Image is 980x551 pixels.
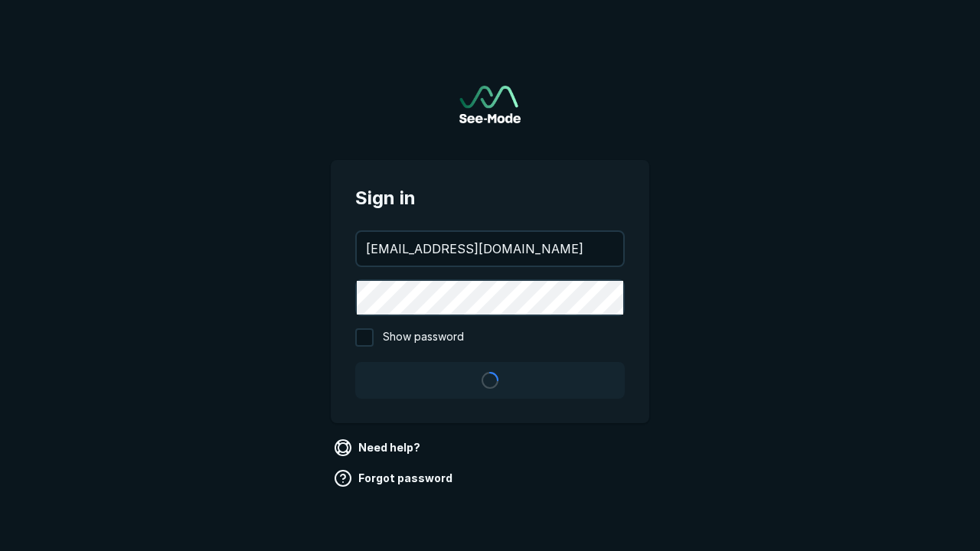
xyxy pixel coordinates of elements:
span: Sign in [355,184,625,212]
input: your@email.com [357,232,623,266]
span: Show password [383,328,464,347]
img: See-Mode Logo [459,86,521,123]
a: Need help? [331,435,426,460]
a: Go to sign in [459,86,521,123]
a: Forgot password [331,466,459,491]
